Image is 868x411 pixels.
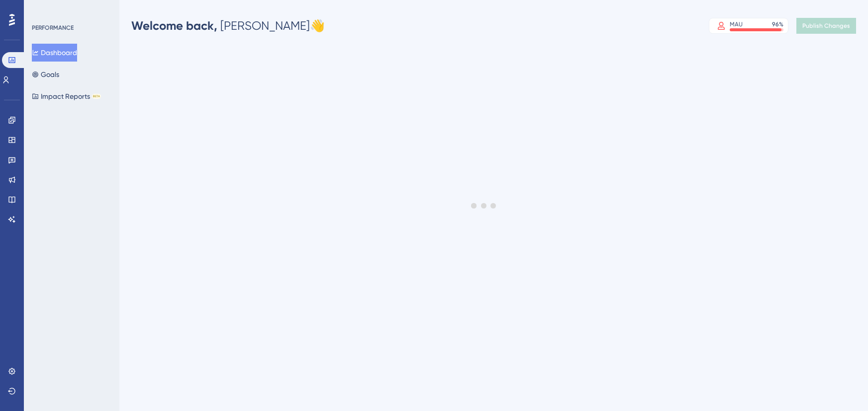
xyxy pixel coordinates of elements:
button: Impact ReportsBETA [32,87,101,105]
span: Publish Changes [802,22,850,30]
div: 96 % [772,20,783,28]
button: Goals [32,66,59,83]
div: MAU [730,20,743,28]
button: Publish Changes [796,18,856,34]
div: [PERSON_NAME] 👋 [131,18,325,34]
span: Welcome back, [131,18,217,33]
div: BETA [92,94,101,99]
div: PERFORMANCE [32,24,74,32]
button: Dashboard [32,44,77,62]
